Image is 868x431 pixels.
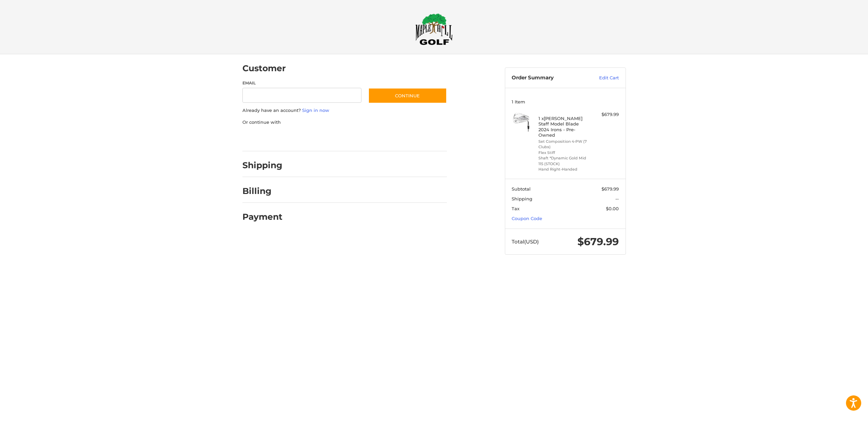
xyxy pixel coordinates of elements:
[242,119,447,126] p: Or continue with
[512,238,539,245] span: Total (USD)
[606,206,619,211] span: $0.00
[242,160,282,171] h2: Shipping
[355,132,406,144] iframe: PayPal-venmo
[302,107,329,113] a: Sign in now
[242,186,282,196] h2: Billing
[512,75,585,81] h3: Order Summary
[298,132,349,144] iframe: PayPal-paylater
[368,88,447,103] button: Continue
[242,63,286,74] h2: Customer
[242,80,362,86] label: Email
[512,99,619,104] h3: 1 Item
[512,206,519,211] span: Tax
[242,107,447,114] p: Already have an account?
[538,166,590,172] li: Hand Right-Handed
[538,150,590,156] li: Flex Stiff
[240,132,291,144] iframe: PayPal-paypal
[615,196,619,201] span: --
[512,196,532,201] span: Shipping
[592,111,619,118] div: $679.99
[242,212,282,222] h2: Payment
[512,216,542,221] a: Coupon Code
[538,155,590,166] li: Shaft *Dynamic Gold Mid 115 (STOCK)
[512,186,531,192] span: Subtotal
[538,139,590,150] li: Set Composition 4-PW (7 Clubs)
[601,186,619,192] span: $679.99
[415,13,453,45] img: Maple Hill Golf
[577,235,619,248] span: $679.99
[538,116,590,138] h4: 1 x [PERSON_NAME] Staff Model Blade 2024 Irons - Pre-Owned
[585,75,619,81] a: Edit Cart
